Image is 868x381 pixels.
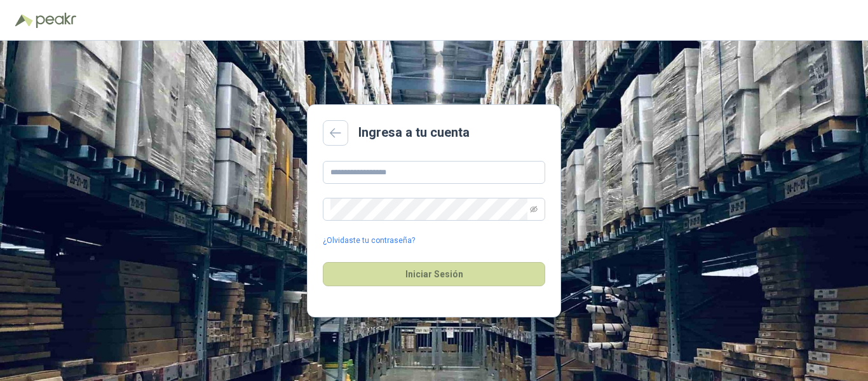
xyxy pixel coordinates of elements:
button: Iniciar Sesión [323,262,545,286]
img: Logo [15,14,33,27]
img: Peakr [36,13,76,28]
span: eye-invisible [530,205,538,213]
h2: Ingresa a tu cuenta [358,123,470,142]
a: ¿Olvidaste tu contraseña? [323,235,415,247]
